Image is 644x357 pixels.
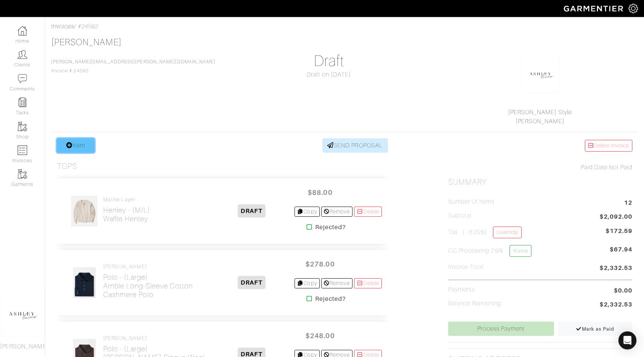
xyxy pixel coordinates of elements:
[448,322,554,336] a: Process Payment
[448,300,502,307] h5: Balance Remaining
[298,184,343,201] span: $88.00
[576,326,615,332] span: Mark as Paid
[51,59,215,74] span: Invoice # 24592
[629,4,638,13] img: gear-icon-white-bd11855cb880d31180b6d7d6211b90ccbf57a29d726f0c71d8c61bd08dd39cc2.png
[103,273,209,299] h2: Polo - (Large) Amble Long-Sleeve Cotton Cashmere Polo
[600,212,632,222] span: $2,092.00
[600,300,632,310] span: $2,332.53
[103,196,150,203] h4: Marine Layer
[614,286,632,295] span: $0.00
[448,198,495,205] h5: Number of Items
[354,207,382,217] a: Delete
[508,109,572,116] a: [PERSON_NAME] Style
[581,164,609,171] span: Paid Date:
[295,207,320,217] a: Copy
[321,278,353,288] a: Remove
[558,322,632,336] a: Mark as Paid
[51,23,74,30] a: Invoices
[298,328,343,344] span: $248.00
[516,118,565,125] a: [PERSON_NAME]
[103,335,209,342] h4: [PERSON_NAME]
[354,278,382,288] a: Delete
[295,278,320,288] a: Copy
[73,267,96,299] img: f2mrUbjGW1Kvu7Boreb9bCTb
[18,146,27,155] img: orders-icon-0abe47150d42831381b5fb84f609e132dff9fe21cb692f30cb5eec754e2cba89.png
[237,52,421,70] h1: Draft
[238,204,265,218] span: DRAFT
[57,162,77,171] h3: Tops
[448,245,531,257] h5: CC Processing 2.9%
[18,122,27,131] img: garments-icon-b7da505a4dc4fd61783c78ac3ca0ef83fa9d6f193b1c9dc38574b1d14d53ca28.png
[298,256,343,272] span: $278.00
[18,74,27,83] img: comment-icon-a0a6a9ef722e966f86d9cbdc48e553b5cf19dbc54f86b18d962a5391bc8f6eb6.png
[448,178,632,187] h2: Summary
[448,163,632,172] div: Not Paid
[103,196,150,223] a: Marine Layer Henley - (M/L)Waffle Henley
[71,195,98,227] img: aWfSm2vSDSiFkbCUcD3qrYVi
[618,331,636,349] div: Open Intercom Messenger
[238,276,265,289] span: DRAFT
[103,264,209,270] h4: [PERSON_NAME]
[51,22,638,31] div: / #24592
[624,198,632,208] span: 12
[315,223,346,232] strong: Rejected?
[322,138,388,153] a: SEND PROPOSAL
[522,55,560,93] img: okhkJxsQsug8ErY7G9ypRsDh.png
[51,59,215,64] a: [PERSON_NAME][EMAIL_ADDRESS][PERSON_NAME][DOMAIN_NAME]
[321,207,353,217] a: Remove
[51,37,122,47] a: [PERSON_NAME]
[103,264,209,299] a: [PERSON_NAME] Polo - (Large)Amble Long-Sleeve Cotton Cashmere Polo
[560,2,629,15] img: garmentier-logo-header-white-b43fb05a5012e4ada735d5af1a66efaba907eab6374d6393d1fbf88cb4ef424d.png
[600,264,632,274] span: $2,332.53
[18,169,27,179] img: garments-icon-b7da505a4dc4fd61783c78ac3ca0ef83fa9d6f193b1c9dc38574b1d14d53ca28.png
[448,286,475,293] h5: Payments
[610,245,632,260] span: $67.94
[493,227,521,238] a: Override
[18,50,27,59] img: clients-icon-6bae9207a08558b7cb47a8932f037763ab4055f8c8b6bfacd5dc20c3e0201464.png
[448,227,522,238] h5: Tax ( : 8.25%)
[315,294,346,303] strong: Rejected?
[57,138,95,153] a: Item
[18,26,27,35] img: dashboard-icon-dbcd8f5a0b271acd01030246c82b418ddd0df26cd7fceb0bd07c9910d44c42f6.png
[18,98,27,107] img: reminder-icon-8004d30b9f0a5d33ae49ab947aed9ed385cf756f9e5892f1edd6e32f2345188e.png
[448,212,472,219] h5: Subtotal
[606,227,632,236] span: $172.59
[585,140,632,152] a: Delete Invoice
[510,245,531,257] a: Waive
[103,206,150,223] h2: Henley - (M/L) Waffle Henley
[448,264,484,271] h5: Invoice Total
[237,70,421,79] div: Draft on [DATE]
